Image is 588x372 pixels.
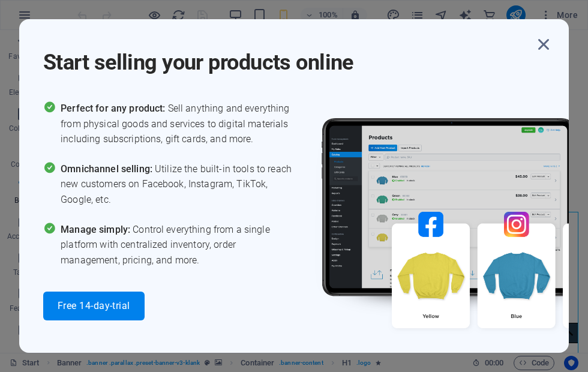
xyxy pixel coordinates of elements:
[43,34,533,77] h1: Start selling your products online
[61,101,294,147] span: Sell anything and everything from physical goods and services to digital materials including subs...
[61,222,294,268] span: Control everything from a single platform with centralized inventory, order management, pricing, ...
[43,292,145,320] button: Free 14-day-trial
[61,224,133,235] span: Manage simply:
[58,301,130,311] span: Free 14-day-trial
[61,161,294,208] span: Utilize the built-in tools to reach new customers on Facebook, Instagram, TikTok, Google, etc.
[61,103,167,114] span: Perfect for any product:
[61,163,155,175] span: Omnichannel selling:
